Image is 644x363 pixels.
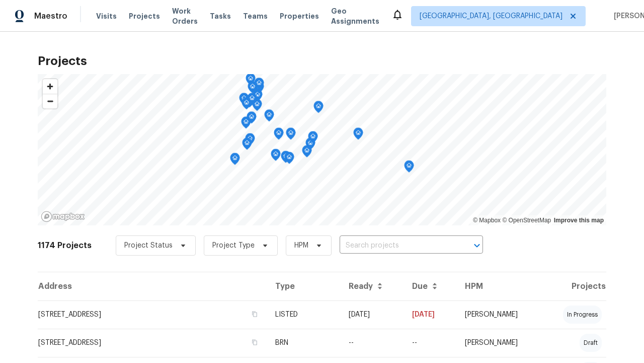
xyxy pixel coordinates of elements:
span: Geo Assignments [331,6,379,26]
div: Map marker [242,97,252,113]
div: Map marker [274,128,284,143]
span: Properties [280,11,319,21]
button: Copy Address [250,310,259,319]
button: Copy Address [250,338,259,347]
div: Map marker [242,138,252,153]
th: Address [38,272,267,300]
div: Map marker [252,99,262,114]
a: OpenStreetMap [502,217,551,224]
div: Map marker [404,160,414,176]
a: Improve this map [554,217,604,224]
td: [PERSON_NAME] [457,300,542,329]
button: Zoom out [43,94,57,108]
td: [PERSON_NAME] [457,329,542,357]
div: Map marker [308,131,318,147]
th: Type [267,272,341,300]
div: draft [580,334,602,352]
div: Map marker [247,93,257,108]
div: Map marker [281,151,291,166]
div: Map marker [241,116,251,132]
span: Work Orders [172,6,198,26]
td: [STREET_ADDRESS] [38,329,267,357]
span: [GEOGRAPHIC_DATA], [GEOGRAPHIC_DATA] [420,11,562,21]
td: [STREET_ADDRESS] [38,300,267,329]
canvas: Map [38,74,606,225]
td: BRN [267,329,341,357]
div: Map marker [230,153,240,168]
span: Maestro [34,11,67,21]
span: Projects [129,11,160,21]
th: Projects [542,272,606,300]
button: Open [470,238,484,253]
h2: 1174 Projects [38,240,92,251]
div: Map marker [313,101,324,116]
button: Zoom in [43,79,57,94]
td: [DATE] [341,300,404,329]
th: HPM [457,272,542,300]
div: Map marker [247,111,257,127]
h2: Projects [38,56,606,66]
span: HPM [294,240,308,251]
div: Map marker [302,145,312,161]
td: -- [404,329,457,357]
div: in progress [563,306,602,324]
div: Map marker [248,81,258,97]
div: Map marker [239,93,249,108]
div: Map marker [253,89,263,105]
th: Ready [341,272,404,300]
div: Map marker [271,149,281,164]
div: Map marker [353,128,363,143]
span: Project Status [124,240,173,251]
td: [DATE] [404,300,457,329]
div: Map marker [264,109,274,125]
div: Map marker [305,138,315,153]
span: Teams [243,11,268,21]
a: Mapbox [473,217,501,224]
span: Tasks [210,13,231,20]
div: Map marker [254,78,264,93]
td: LISTED [267,300,341,329]
td: -- [341,329,404,357]
span: Visits [96,11,117,21]
div: Map marker [284,152,294,167]
span: Project Type [212,240,255,251]
div: Map marker [245,95,255,111]
div: Map marker [286,128,296,143]
input: Search projects [340,238,455,254]
a: Mapbox homepage [41,211,85,222]
div: Map marker [246,73,256,89]
div: Map marker [245,133,255,149]
span: Zoom out [43,94,57,108]
th: Due [404,272,457,300]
